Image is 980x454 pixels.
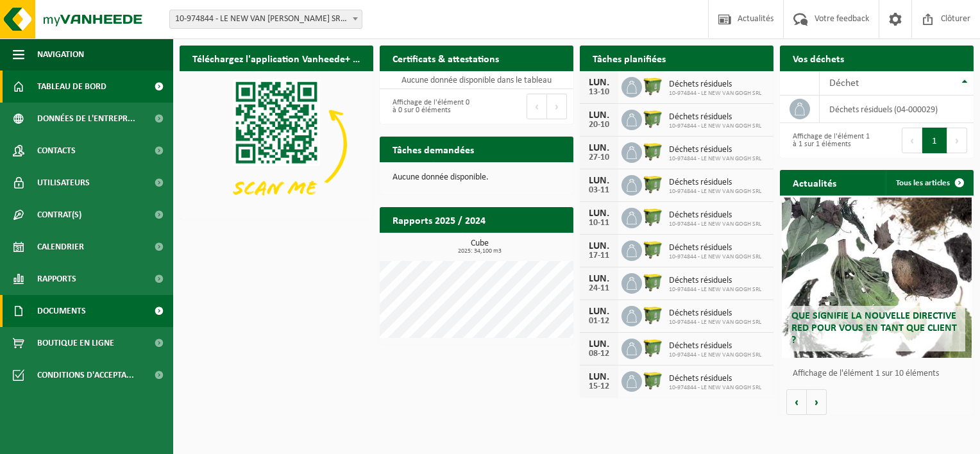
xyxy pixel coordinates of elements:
div: LUN. [586,176,612,186]
div: 03-11 [586,186,612,195]
button: Next [547,94,567,119]
img: WB-1100-HPE-GN-51 [642,337,664,358]
span: Déchets résiduels [669,374,761,384]
span: Navigation [37,38,84,71]
span: 10-974844 - LE NEW VAN GOGH SRL [669,319,761,326]
span: Contrat(s) [37,199,81,231]
span: Données de l'entrepr... [37,103,135,135]
span: 10-974844 - LE NEW VAN GOGH SRL [669,90,761,97]
td: Aucune donnée disponible dans le tableau [380,71,573,89]
img: Download de VHEPlus App [180,71,373,217]
span: Déchets résiduels [669,145,761,155]
span: Conditions d'accepta... [37,359,134,391]
div: LUN. [586,339,612,349]
h2: Tâches demandées [380,137,487,162]
button: Next [947,128,967,153]
img: WB-1100-HPE-GN-51 [642,75,664,97]
img: WB-1100-HPE-GN-51 [642,271,664,293]
div: 10-11 [586,219,612,228]
img: WB-1100-HPE-GN-51 [642,304,664,326]
span: Tableau de bord [37,71,106,103]
div: LUN. [586,208,612,219]
span: Que signifie la nouvelle directive RED pour vous en tant que client ? [791,311,957,346]
a: Tous les articles [886,170,972,196]
span: 10-974844 - LE NEW VAN GOGH SRL [669,253,761,261]
span: Déchets résiduels [669,243,761,253]
button: Previous [902,128,922,153]
span: 10-974844 - LE NEW VAN GOGH SRL [669,351,761,359]
span: Contacts [37,135,76,167]
div: 20-10 [586,121,612,130]
span: Boutique en ligne [37,327,114,359]
span: Déchets résiduels [669,178,761,188]
img: WB-1100-HPE-GN-51 [642,206,664,228]
div: 08-12 [586,349,612,358]
h3: Cube [386,239,573,255]
div: 17-11 [586,251,612,260]
a: Que signifie la nouvelle directive RED pour vous en tant que client ? [782,198,972,358]
div: LUN. [586,143,612,153]
button: Volgende [807,389,827,415]
span: Déchet [829,78,859,88]
div: Affichage de l'élément 0 à 0 sur 0 éléments [386,92,470,121]
img: WB-1100-HPE-GN-51 [642,140,664,162]
span: Rapports [37,263,76,295]
div: Affichage de l'élément 1 à 1 sur 1 éléments [786,126,870,155]
span: Déchets résiduels [669,210,761,221]
span: Déchets résiduels [669,80,761,90]
span: Déchets résiduels [669,341,761,351]
span: 10-974844 - LE NEW VAN GOGH SRL [669,155,761,163]
div: LUN. [586,307,612,317]
span: 10-974844 - LE NEW VAN GOGH SRL [669,188,761,196]
span: 10-974844 - LE NEW VAN GOGH SRL [669,122,761,130]
img: WB-1100-HPE-GN-51 [642,173,664,195]
h2: Certificats & attestations [380,46,512,71]
p: Aucune donnée disponible. [393,173,561,182]
div: 27-10 [586,153,612,162]
span: 10-974844 - LE NEW VAN GOGH SRL - BOUSSU [169,10,362,29]
button: 1 [922,128,947,153]
h2: Tâches planifiées [580,46,679,71]
div: LUN. [586,78,612,88]
h2: Actualités [780,170,849,195]
span: Utilisateurs [37,167,90,199]
span: 10-974844 - LE NEW VAN GOGH SRL [669,221,761,228]
td: déchets résiduels (04-000029) [820,96,974,123]
div: 13-10 [586,88,612,97]
div: 15-12 [586,382,612,391]
p: Affichage de l'élément 1 sur 10 éléments [793,369,967,378]
a: Consulter les rapports [462,232,572,258]
span: Documents [37,295,86,327]
span: 10-974844 - LE NEW VAN GOGH SRL [669,286,761,294]
div: 24-11 [586,284,612,293]
span: 10-974844 - LE NEW VAN GOGH SRL - BOUSSU [170,10,362,28]
span: 10-974844 - LE NEW VAN GOGH SRL [669,384,761,392]
button: Previous [527,94,547,119]
span: Calendrier [37,231,84,263]
span: 2025: 34,100 m3 [386,248,573,255]
img: WB-1100-HPE-GN-51 [642,369,664,391]
h2: Téléchargez l'application Vanheede+ maintenant! [180,46,373,71]
div: 01-12 [586,317,612,326]
div: LUN. [586,372,612,382]
div: LUN. [586,274,612,284]
div: LUN. [586,241,612,251]
span: Déchets résiduels [669,308,761,319]
h2: Vos déchets [780,46,857,71]
button: Vorige [786,389,807,415]
img: WB-1100-HPE-GN-51 [642,108,664,130]
span: Déchets résiduels [669,112,761,122]
h2: Rapports 2025 / 2024 [380,207,498,232]
div: LUN. [586,110,612,121]
span: Déchets résiduels [669,276,761,286]
img: WB-1100-HPE-GN-51 [642,239,664,260]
